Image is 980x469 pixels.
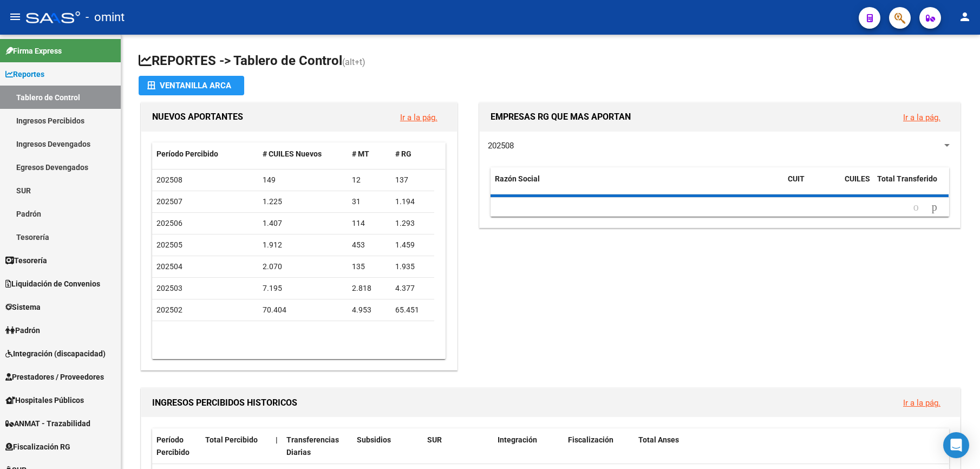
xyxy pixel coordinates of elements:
datatable-header-cell: # MT [348,142,391,166]
datatable-header-cell: Período Percibido [152,142,258,166]
span: Transferencias Diarias [286,435,339,457]
a: go to next page [927,201,942,213]
datatable-header-cell: CUILES [840,167,873,203]
datatable-header-cell: Integración [493,428,564,464]
button: Ir a la pág. [894,393,949,413]
span: CUILES [845,174,870,183]
span: 202507 [156,197,182,206]
mat-icon: person [958,10,971,23]
span: 202508 [156,175,182,184]
span: 202503 [156,284,182,292]
span: Sistema [5,301,41,313]
div: 1.225 [263,196,344,208]
span: Reportes [5,68,44,80]
div: 1.407 [263,217,344,230]
datatable-header-cell: SUR [423,428,493,464]
div: 70.404 [263,304,344,316]
span: SUR [427,435,442,444]
datatable-header-cell: Total Transferido [873,167,949,203]
div: 4.953 [352,304,387,316]
div: Ventanilla ARCA [147,76,236,95]
span: # RG [395,149,411,158]
span: Liquidación de Convenios [5,278,100,290]
datatable-header-cell: Fiscalización [564,428,634,464]
span: Hospitales Públicos [5,394,84,406]
div: 114 [352,217,387,230]
span: Razón Social [495,174,540,183]
a: go to previous page [909,201,924,213]
span: NUEVOS APORTANTES [152,112,243,122]
span: Fiscalización [568,435,613,444]
div: 1.912 [263,239,344,251]
div: 1.194 [395,196,430,208]
span: 202504 [156,262,182,271]
span: Total Transferido [877,174,937,183]
span: - omint [86,5,125,29]
span: (alt+t) [342,57,365,67]
div: 4.377 [395,282,430,295]
button: Ir a la pág. [894,107,949,127]
datatable-header-cell: Subsidios [352,428,423,464]
div: 149 [263,174,344,186]
span: Período Percibido [156,435,190,457]
span: Fiscalización RG [5,441,70,453]
span: 202505 [156,240,182,249]
datatable-header-cell: # CUILES Nuevos [258,142,348,166]
div: 2.818 [352,282,387,295]
button: Ir a la pág. [391,107,446,127]
span: 202508 [488,141,514,151]
span: # MT [352,149,369,158]
div: 135 [352,260,387,273]
span: Período Percibido [156,149,218,158]
div: 2.070 [263,260,344,273]
button: Ventanilla ARCA [139,76,244,95]
datatable-header-cell: Transferencias Diarias [282,428,352,464]
span: Subsidios [357,435,391,444]
span: Prestadores / Proveedores [5,371,104,383]
span: # CUILES Nuevos [263,149,322,158]
div: 1.293 [395,217,430,230]
datatable-header-cell: Razón Social [491,167,783,203]
span: | [276,435,278,444]
div: Open Intercom Messenger [943,432,969,458]
div: 1.935 [395,260,430,273]
div: 31 [352,196,387,208]
datatable-header-cell: # RG [391,142,434,166]
span: Total Anses [638,435,679,444]
div: 12 [352,174,387,186]
datatable-header-cell: CUIT [783,167,840,203]
span: ANMAT - Trazabilidad [5,418,90,429]
span: 202502 [156,305,182,314]
span: Padrón [5,324,40,336]
span: Firma Express [5,45,62,57]
div: 1.459 [395,239,430,251]
div: 65.451 [395,304,430,316]
div: 453 [352,239,387,251]
span: Integración (discapacidad) [5,348,106,360]
div: 137 [395,174,430,186]
span: Integración [498,435,537,444]
span: INGRESOS PERCIBIDOS HISTORICOS [152,398,297,408]
a: Ir a la pág. [903,113,940,122]
a: Ir a la pág. [903,398,940,408]
a: Ir a la pág. [400,113,437,122]
mat-icon: menu [9,10,22,23]
span: CUIT [788,174,805,183]
span: Total Percibido [205,435,258,444]
datatable-header-cell: Total Anses [634,428,938,464]
span: 202506 [156,219,182,227]
datatable-header-cell: Período Percibido [152,428,201,464]
datatable-header-cell: Total Percibido [201,428,271,464]
span: EMPRESAS RG QUE MAS APORTAN [491,112,631,122]
datatable-header-cell: | [271,428,282,464]
div: 7.195 [263,282,344,295]
span: Tesorería [5,255,47,266]
h1: REPORTES -> Tablero de Control [139,52,963,71]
